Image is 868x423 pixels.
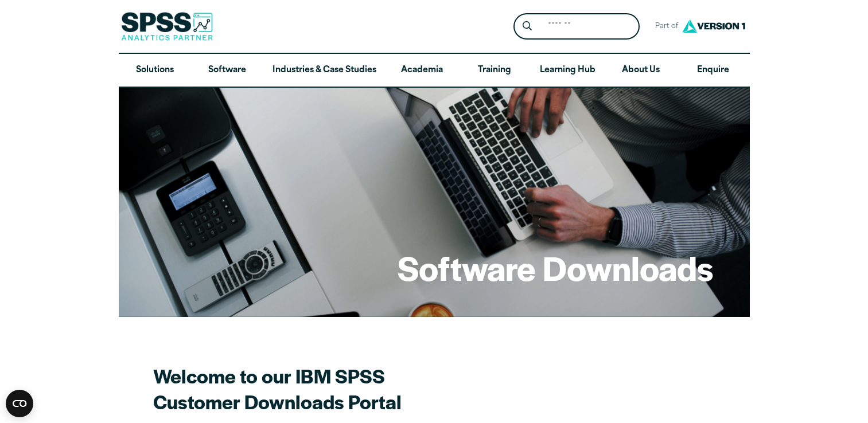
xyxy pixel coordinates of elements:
[516,16,538,37] button: Search magnifying glass icon
[398,245,713,290] h1: Software Downloads
[531,54,605,87] a: Learning Hub
[605,54,677,87] a: About Us
[523,21,532,31] svg: Search magnifying glass icon
[121,12,213,41] img: SPSS Analytics Partner
[153,363,555,414] h2: Welcome to our IBM SPSS Customer Downloads Portal
[386,54,458,87] a: Academia
[513,13,640,40] form: Site Header Search Form
[191,54,263,87] a: Software
[119,54,191,87] a: Solutions
[6,390,33,417] button: Open CMP widget
[679,15,748,37] img: Version1 Logo
[649,18,679,35] span: Part of
[263,54,386,87] a: Industries & Case Studies
[119,54,750,87] nav: Desktop version of site main menu
[677,54,749,87] a: Enquire
[458,54,530,87] a: Training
